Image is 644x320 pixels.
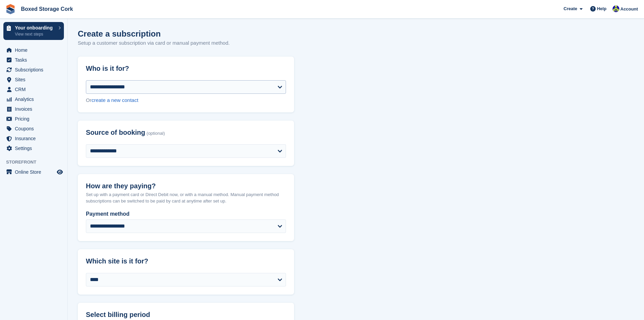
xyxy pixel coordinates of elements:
[597,5,606,12] span: Help
[3,104,64,114] a: menu
[613,5,619,12] img: Vincent
[15,114,55,124] span: Pricing
[15,104,55,114] span: Invoices
[3,22,64,40] a: Your onboarding View next steps
[3,144,64,153] a: menu
[3,134,64,143] a: menu
[15,124,55,133] span: Coupons
[15,75,55,84] span: Sites
[15,144,55,153] span: Settings
[15,31,55,37] p: View next steps
[3,75,64,84] a: menu
[15,134,55,143] span: Insurance
[15,167,55,177] span: Online Store
[15,55,55,65] span: Tasks
[18,3,76,15] a: Boxed Storage Cork
[3,124,64,133] a: menu
[86,191,286,205] p: Set up with a payment card or Direct Debit now, or with a manual method. Manual payment method su...
[15,94,55,104] span: Analytics
[15,85,55,94] span: CRM
[15,45,55,55] span: Home
[86,182,286,190] h2: How are they paying?
[147,131,165,136] span: (optional)
[6,159,67,166] span: Storefront
[5,4,16,14] img: stora-icon-8386f47178a22dfd0bd8f6a31ec36ba5ce8667c1dd55bd0f319d3a0aa187defe.svg
[564,5,577,12] span: Create
[92,97,138,103] a: create a new contact
[78,39,230,47] p: Setup a customer subscription via card or manual payment method.
[86,97,286,104] div: Or
[86,65,286,72] h2: Who is it for?
[86,257,286,265] h2: Which site is it for?
[3,45,64,55] a: menu
[86,311,286,319] h2: Select billing period
[3,94,64,104] a: menu
[86,129,145,136] span: Source of booking
[620,6,638,13] span: Account
[3,55,64,65] a: menu
[78,29,161,38] h1: Create a subscription
[15,65,55,74] span: Subscriptions
[15,25,55,30] p: Your onboarding
[86,210,286,218] label: Payment method
[56,168,64,176] a: Preview store
[3,114,64,124] a: menu
[3,167,64,177] a: menu
[3,85,64,94] a: menu
[3,65,64,74] a: menu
